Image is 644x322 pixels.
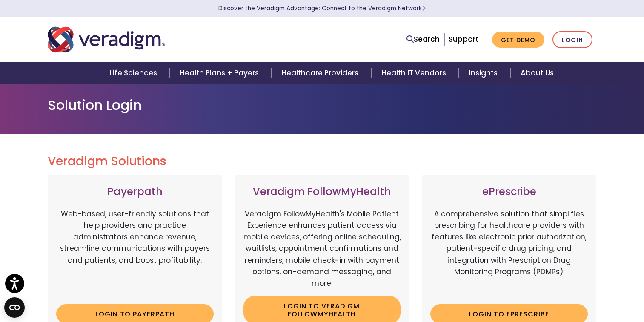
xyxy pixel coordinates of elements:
h2: Veradigm Solutions [48,154,597,169]
a: Insights [459,62,510,84]
p: Veradigm FollowMyHealth's Mobile Patient Experience enhances patient access via mobile devices, o... [243,208,401,289]
button: Open CMP widget [4,297,25,318]
h3: Payerpath [56,186,214,198]
iframe: Drift Chat Widget [584,296,634,312]
a: Get Demo [492,32,544,48]
a: About Us [510,62,564,84]
h3: Veradigm FollowMyHealth [243,186,401,198]
a: Life Sciences [99,62,170,84]
h1: Solution Login [48,97,597,113]
a: Health Plans + Payers [170,62,272,84]
a: Health IT Vendors [372,62,459,84]
a: Discover the Veradigm Advantage: Connect to the Veradigm NetworkLearn More [218,4,426,12]
h3: ePrescribe [430,186,588,198]
p: A comprehensive solution that simplifies prescribing for healthcare providers with features like ... [430,208,588,298]
a: Support [449,34,478,44]
a: Login [552,31,592,49]
img: Veradigm logo [48,26,165,54]
p: Web-based, user-friendly solutions that help providers and practice administrators enhance revenu... [56,208,214,298]
a: Healthcare Providers [272,62,371,84]
a: Search [406,34,440,45]
span: Learn More [422,4,426,12]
